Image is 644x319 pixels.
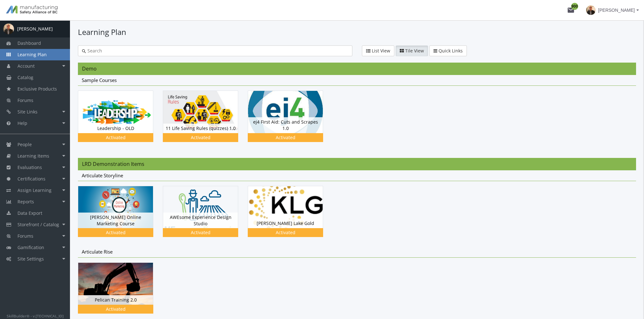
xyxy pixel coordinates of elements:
[163,91,248,151] div: 11 Life Saving Rules (quizzes) 1.0
[86,48,348,54] input: Search
[82,77,117,83] span: Sample Courses
[17,51,47,58] span: Learning Plan
[164,229,237,236] div: Activated
[17,244,44,250] span: Gamification
[248,91,333,151] div: ej4 First Aid: Cuts and Scrapes 1.0
[17,74,33,80] span: Catalog
[17,26,53,32] div: [PERSON_NAME]
[17,86,57,92] span: Exclusive Products
[7,313,64,318] small: SkillBuilder® - v.[TECHNICAL_ID]
[17,109,38,115] span: Site Links
[248,117,323,133] div: ej4 First Aid: Cuts and Scrapes 1.0
[82,248,113,255] span: Articulate Rise
[79,229,152,236] div: Activated
[405,48,424,54] span: Tile View
[78,124,153,133] div: Leadership - OLD
[3,24,14,34] img: profilePicture.png
[17,63,35,69] span: Account
[439,48,463,54] span: Quick Links
[17,120,27,126] span: Help
[249,229,322,236] div: Activated
[248,219,323,228] div: [PERSON_NAME] Lake Gold
[17,210,42,216] span: Data Export
[17,187,52,193] span: Assign Learning
[82,65,97,72] span: Demo
[17,141,32,147] span: People
[163,186,248,247] div: AWEsome Experience Design Studio
[78,295,153,305] div: Pelican Training 2.0
[248,186,333,247] div: [PERSON_NAME] Lake Gold
[82,172,123,179] span: Articulate Storyline
[78,91,163,151] div: Leadership - OLD
[78,27,636,37] h1: Learning Plan
[163,124,238,133] div: 11 Life Saving Rules (quizzes) 1.0
[78,213,153,228] div: [PERSON_NAME] Online Marketing Course
[164,134,237,141] div: Activated
[17,233,33,239] span: Forums
[17,153,49,159] span: Learning Items
[17,40,41,46] span: Dashboard
[17,221,59,227] span: Storefront / Catalog
[17,164,42,170] span: Evaluations
[17,199,34,205] span: Reports
[17,256,44,262] span: Site Settings
[82,160,144,167] span: LRD Demonstration Items
[78,186,163,247] div: [PERSON_NAME] Online Marketing Course
[17,97,33,103] span: Forums
[163,213,238,228] div: AWEsome Experience Design Studio
[372,48,390,54] span: List View
[598,4,635,16] span: [PERSON_NAME]
[17,176,45,182] span: Certifications
[79,134,152,141] div: Activated
[249,134,322,141] div: Activated
[567,6,575,14] mat-icon: mail
[79,306,152,312] div: Activated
